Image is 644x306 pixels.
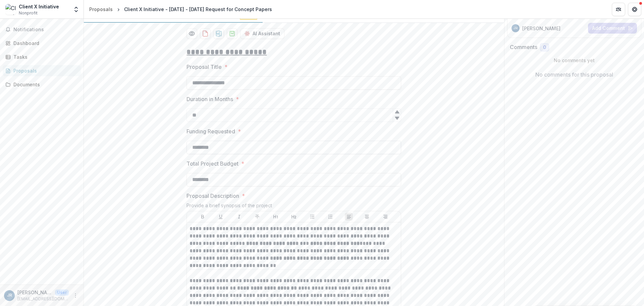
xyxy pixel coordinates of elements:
[186,160,238,168] p: Total Project Budget
[510,57,639,64] p: No comments yet
[13,67,75,74] div: Proposals
[13,40,75,47] div: Dashboard
[227,28,237,39] button: download-proposal
[217,213,225,221] button: Underline
[13,81,75,88] div: Documents
[3,79,81,90] a: Documents
[3,65,81,76] a: Proposals
[326,213,334,221] button: Ordered List
[71,3,81,16] button: Open entity switcher
[535,71,613,79] p: No comments for this proposal
[272,213,280,221] button: Heading 1
[612,3,625,16] button: Partners
[240,28,284,39] button: AI Assistant
[19,3,59,10] div: Client X Initiative
[55,290,69,296] p: User
[3,24,81,35] button: Notifications
[186,192,239,200] p: Proposal Description
[13,27,78,33] span: Notifications
[3,38,81,49] a: Dashboard
[186,63,222,71] p: Proposal Title
[186,203,401,211] div: Provide a brief synopsis of the project
[514,27,518,30] div: Janice Ruesler
[19,10,38,16] span: Nonprofit
[200,28,211,39] button: download-proposal
[186,95,233,103] p: Duration in Months
[186,127,235,135] p: Funding Requested
[124,6,272,13] div: Client X Initiative - [DATE] - [DATE] Request for Concept Papers
[543,45,546,50] span: 0
[17,296,69,302] p: [EMAIL_ADDRESS][DOMAIN_NAME]
[345,213,353,221] button: Align Left
[510,44,537,50] h2: Comments
[363,213,371,221] button: Align Center
[3,51,81,62] a: Tasks
[253,213,261,221] button: Strike
[628,3,641,16] button: Get Help
[522,25,560,32] p: [PERSON_NAME]
[235,213,243,221] button: Italicize
[213,28,224,39] button: download-proposal
[381,213,389,221] button: Align Right
[199,213,207,221] button: Bold
[87,4,115,14] a: Proposals
[290,213,298,221] button: Heading 2
[13,53,75,60] div: Tasks
[89,6,113,13] div: Proposals
[71,292,79,300] button: More
[7,293,12,298] div: Janice Ruesler
[87,4,275,14] nav: breadcrumb
[186,28,197,39] button: Preview e008d9e3-f982-45aa-ac0d-c840dd901cf0-0.pdf
[17,289,52,296] p: [PERSON_NAME]
[5,4,16,15] img: Client X Initiative
[308,213,316,221] button: Bullet List
[588,23,637,34] button: Add Comment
